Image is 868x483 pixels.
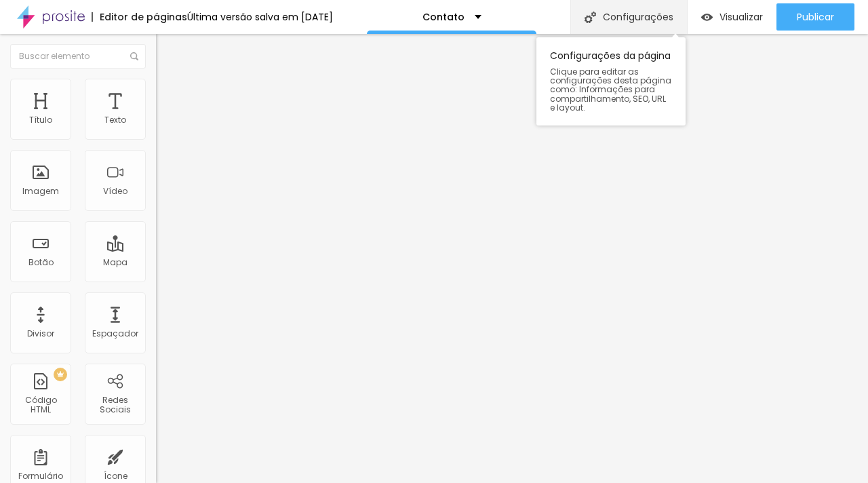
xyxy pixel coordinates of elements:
[797,12,834,22] span: Publicar
[585,12,596,23] img: Icone
[10,44,146,69] input: Buscar elemento
[130,52,138,60] img: Icone
[14,395,67,415] div: Código HTML
[28,258,54,267] div: Botão
[88,395,142,415] div: Redes Sociais
[29,115,52,125] div: Título
[104,115,126,125] div: Texto
[776,3,854,31] button: Publicar
[688,3,776,31] button: Visualizar
[719,12,763,22] span: Visualizar
[27,329,54,339] div: Divisor
[550,67,672,112] span: Clique para editar as configurações desta página como: Informações para compartilhamento, SEO, UR...
[701,12,713,23] img: view-1.svg
[92,12,187,22] div: Editor de páginas
[18,471,63,481] div: Formulário
[92,329,138,339] div: Espaçador
[22,187,59,196] div: Imagem
[422,12,465,22] p: Contato
[104,471,127,481] div: Ícone
[536,37,686,125] div: Configurações da página
[103,187,127,196] div: Vídeo
[103,258,127,267] div: Mapa
[187,12,333,22] div: Última versão salva em [DATE]
[156,34,868,483] iframe: Editor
